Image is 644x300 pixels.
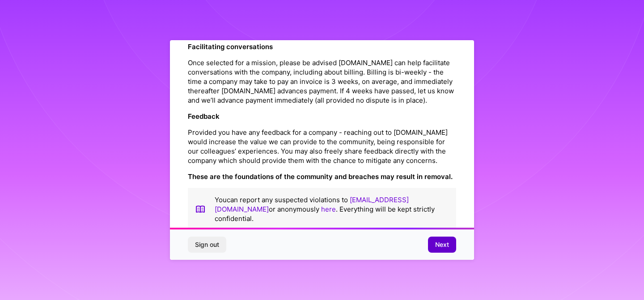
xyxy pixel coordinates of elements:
[428,237,456,253] button: Next
[188,172,453,181] strong: These are the foundations of the community and breaches may result in removal.
[188,42,273,51] strong: Facilitating conversations
[435,240,449,249] span: Next
[188,58,456,105] p: Once selected for a mission, please be advised [DOMAIN_NAME] can help facilitate conversations wi...
[195,240,219,249] span: Sign out
[321,205,336,213] a: here
[215,196,409,213] a: [EMAIL_ADDRESS][DOMAIN_NAME]
[188,237,226,253] button: Sign out
[195,195,206,223] img: book icon
[188,128,456,165] p: Provided you have any feedback for a company - reaching out to [DOMAIN_NAME] would increase the v...
[188,112,220,121] strong: Feedback
[215,195,449,223] p: You can report any suspected violations to or anonymously . Everything will be kept strictly conf...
